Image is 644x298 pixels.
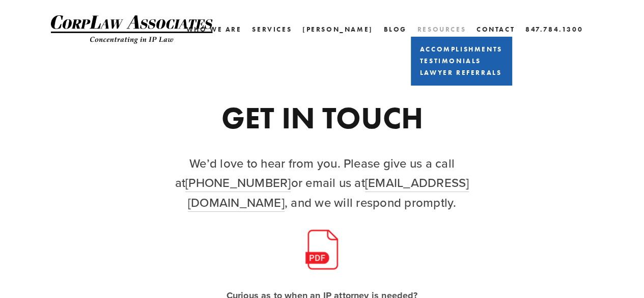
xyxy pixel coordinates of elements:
img: pdf-icon.png [301,229,342,270]
a: Contact [477,22,515,37]
a: [EMAIL_ADDRESS][DOMAIN_NAME] [188,174,469,212]
h1: GET IN TOUCH [144,102,500,133]
a: Blog [383,22,406,37]
img: CorpLaw IP Law Firm [51,15,214,44]
a: Who We Are [186,22,241,37]
a: [PHONE_NUMBER] [185,174,291,192]
a: 847.784.1300 [525,22,583,37]
a: Accomplishments [417,43,505,55]
a: Lawyer Referrals [417,67,505,78]
a: Services [252,22,292,37]
a: Testimonials [417,55,505,67]
a: Resources [417,25,466,33]
a: [PERSON_NAME] [302,22,373,37]
h2: We’d love to hear from you. Please give us a call at or email us at , and we will respond promptly. [144,153,500,212]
